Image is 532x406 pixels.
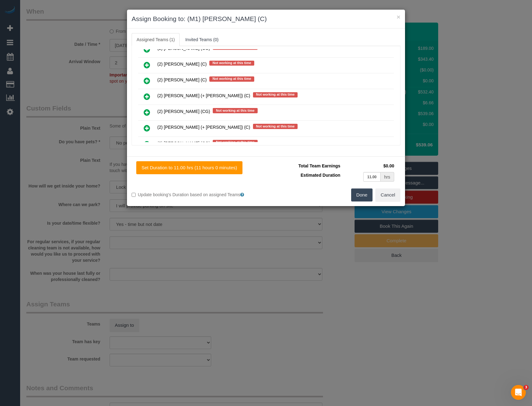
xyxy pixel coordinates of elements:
span: Not working at this time [209,76,254,81]
span: (2) [PERSON_NAME] (C) [157,78,207,83]
span: Not working at this time [253,92,298,97]
button: Cancel [375,188,400,201]
h3: Assign Booking to: (M1) [PERSON_NAME] (C) [132,14,400,24]
input: Update booking's Duration based on assigned Teams [132,193,136,197]
span: Not working at this time [209,61,254,66]
td: $0.00 [342,161,396,171]
a: Assigned Teams (1) [132,33,180,46]
button: × [397,14,400,20]
span: 3 [524,385,529,390]
span: Not working at this time [253,124,298,129]
span: (2) [PERSON_NAME] (CG) [157,141,210,146]
div: hrs [381,172,394,182]
span: (2) [PERSON_NAME] (+ [PERSON_NAME]) (C) [157,125,250,130]
span: Not working at this time [213,140,258,145]
td: Total Team Earnings [271,161,342,171]
span: (2) [PERSON_NAME] (+ [PERSON_NAME]) (C) [157,93,250,98]
button: Set Duration to 11.00 hrs (11 hours 0 minutes) [136,161,242,174]
span: Estimated Duration [301,173,340,178]
span: (2) [PERSON_NAME] (C) [157,62,207,67]
span: (2) [PERSON_NAME] (CG) [157,109,210,114]
a: Invited Teams (0) [180,33,223,46]
label: Update booking's Duration based on assigned Teams [132,192,261,198]
span: Not working at this time [213,108,258,113]
button: Done [351,188,373,201]
iframe: Intercom live chat [511,385,526,400]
